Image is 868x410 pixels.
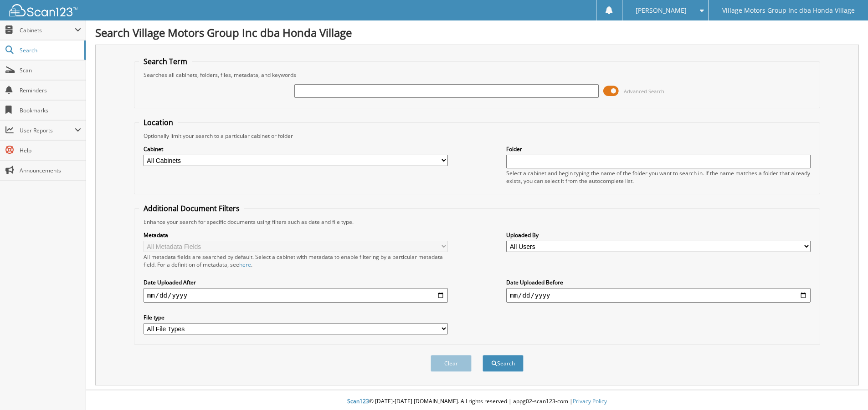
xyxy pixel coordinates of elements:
label: Date Uploaded After [144,278,448,286]
span: Reminders [20,86,81,94]
span: Help [20,147,81,154]
legend: Location [139,117,178,127]
div: Enhance your search for specific documents using filters such as date and file type. [139,218,815,226]
span: Village Motors Group Inc dba Honda Village [722,8,855,13]
span: Search [20,46,80,54]
img: scan123-logo-white.svg [9,4,77,16]
label: File type [144,314,448,321]
span: Cabinets [20,26,75,34]
label: Uploaded By [506,231,811,239]
span: [PERSON_NAME] [636,8,687,13]
input: start [144,288,448,303]
label: Metadata [144,231,448,239]
iframe: Chat Widget [822,366,868,410]
legend: Additional Document Filters [139,203,244,213]
span: User Reports [20,127,75,134]
button: Clear [431,355,472,372]
input: end [506,288,811,303]
h1: Search Village Motors Group Inc dba Honda Village [95,25,859,40]
span: Advanced Search [624,88,664,95]
span: Announcements [20,167,81,174]
button: Search [483,355,524,372]
span: Scan123 [347,397,369,405]
span: Scan [20,66,81,74]
a: here [239,261,251,268]
a: Privacy Policy [573,397,607,405]
div: Searches all cabinets, folders, files, metadata, and keywords [139,71,815,79]
div: All metadata fields are searched by default. Select a cabinet with metadata to enable filtering b... [144,253,448,268]
div: Select a cabinet and begin typing the name of the folder you want to search in. If the name match... [506,169,811,185]
label: Folder [506,145,811,153]
span: Bookmarks [20,106,81,114]
label: Cabinet [144,145,448,153]
label: Date Uploaded Before [506,278,811,286]
legend: Search Term [139,56,192,66]
div: Optionally limit your search to a particular cabinet or folder [139,132,815,140]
